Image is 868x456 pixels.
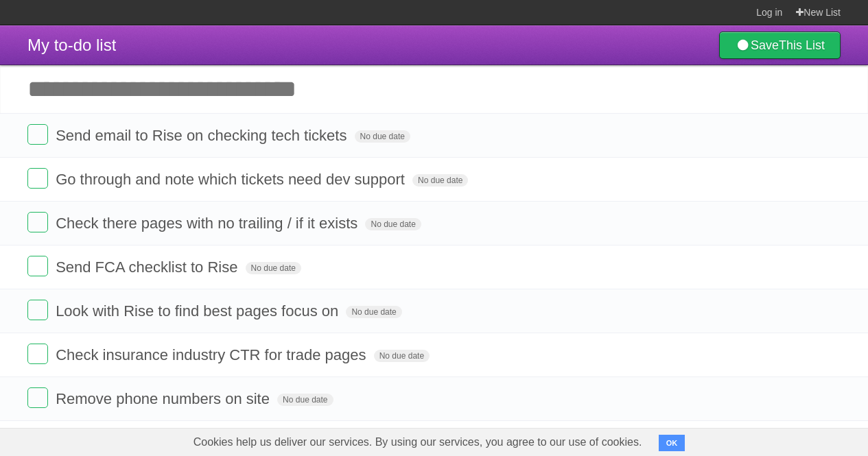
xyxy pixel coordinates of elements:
[365,218,421,230] span: No due date
[719,32,841,59] a: SaveThis List
[27,387,48,408] label: Done
[246,262,301,274] span: No due date
[56,259,241,276] span: Send FCA checklist to Rise
[355,130,410,143] span: No due date
[27,256,48,276] label: Done
[56,346,369,363] span: Check insurance industry CTR for trade pages
[277,394,333,406] span: No due date
[56,390,273,407] span: Remove phone numbers on site
[56,215,361,232] span: Check there pages with no trailing / if it exists
[374,350,430,362] span: No due date
[27,212,48,232] label: Done
[27,36,116,54] span: My to-do list
[346,306,401,318] span: No due date
[180,429,656,456] span: Cookies help us deliver our services. By using our services, you agree to our use of cookies.
[27,344,48,364] label: Done
[56,302,342,320] span: Look with Rise to find best pages focus on
[56,127,350,144] span: Send email to Rise on checking tech tickets
[27,168,48,189] label: Done
[27,300,48,320] label: Done
[412,174,468,187] span: No due date
[56,171,408,188] span: Go through and note which tickets need dev support
[779,38,825,52] b: This List
[27,124,48,145] label: Done
[659,435,685,451] button: OK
